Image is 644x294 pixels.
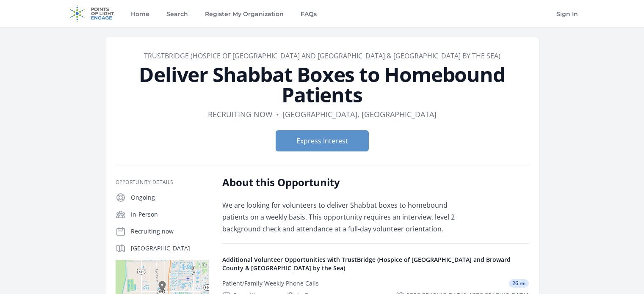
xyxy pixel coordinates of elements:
[131,193,209,202] p: Ongoing
[131,244,209,253] p: [GEOGRAPHIC_DATA]
[222,279,319,288] div: Patient/Family Weekly Phone Calls
[276,108,279,120] div: •
[144,51,500,60] a: TrustBridge (Hospice of [GEOGRAPHIC_DATA] and [GEOGRAPHIC_DATA] & [GEOGRAPHIC_DATA] by the Sea)
[509,279,529,288] span: 26 mi
[116,64,529,105] h1: Deliver Shabbat Boxes to Homebound Patients
[116,179,209,186] h3: Opportunity Details
[208,108,273,120] dd: Recruiting now
[222,256,529,272] h4: Additional Volunteer Opportunities with TrustBridge (Hospice of [GEOGRAPHIC_DATA] and Broward Cou...
[131,227,209,236] p: Recruiting now
[276,130,369,151] button: Express Interest
[131,210,209,219] p: In-Person
[282,108,437,120] dd: [GEOGRAPHIC_DATA], [GEOGRAPHIC_DATA]
[222,176,470,189] h2: About this Opportunity
[222,199,470,235] p: We are looking for volunteers to deliver Shabbat boxes to homebound patients on a weekly basis. T...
